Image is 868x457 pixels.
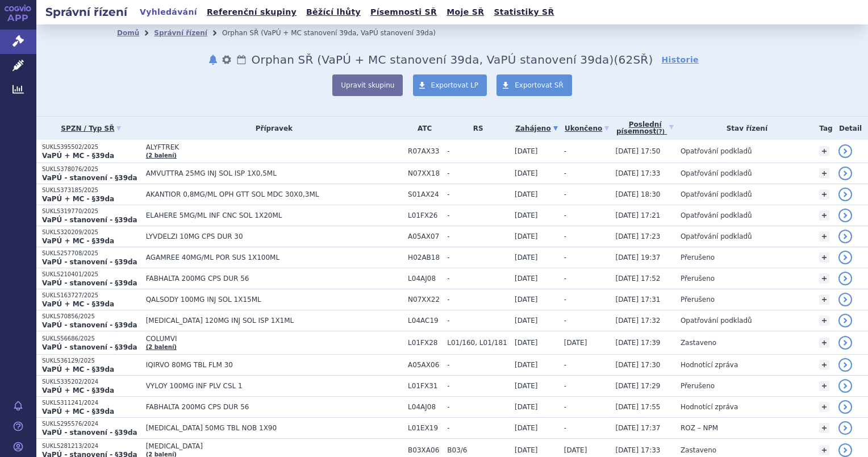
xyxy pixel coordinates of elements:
span: - [447,403,509,411]
span: [DATE] 17:29 [615,382,660,390]
strong: VaPÚ + MC - §39da [42,152,114,160]
span: - [447,424,509,432]
span: Zastaveno [681,339,716,347]
a: + [819,338,829,348]
span: - [564,190,566,198]
span: - [564,254,566,261]
span: H02AB18 [408,254,441,261]
p: SUKLS311241/2024 [42,399,140,407]
a: Poslednípísemnost(?) [615,117,674,140]
span: Opatřování podkladů [681,211,752,219]
span: - [447,317,509,325]
span: [DATE] 17:33 [615,169,660,177]
span: [DATE] 17:32 [615,317,660,325]
a: (2 balení) [146,152,177,159]
a: detail [838,314,852,327]
span: [DATE] 17:55 [615,403,660,411]
a: detail [838,293,852,306]
span: A05AX06 [408,361,441,369]
span: Přerušeno [681,296,715,304]
span: B03/6 [447,446,509,454]
p: SUKLS210401/2025 [42,271,140,279]
span: [DATE] [515,190,538,198]
span: [DATE] [515,382,538,390]
a: + [819,445,829,455]
p: SUKLS257708/2025 [42,250,140,257]
span: ELAHERE 5MG/ML INF CNC SOL 1X20ML [146,211,402,219]
span: [DATE] [515,317,538,325]
p: SUKLS395502/2025 [42,143,140,151]
a: Domů [117,29,139,37]
strong: VaPÚ + MC - §39da [42,237,114,245]
span: Hodnotící zpráva [681,403,738,411]
span: L04AJ08 [408,275,441,282]
span: Přerušeno [681,275,715,282]
strong: VaPÚ - stanovení - §39da [42,174,137,182]
a: detail [838,358,852,372]
span: N07XX22 [408,296,441,304]
span: A05AX07 [408,232,441,240]
a: Běžící lhůty [303,5,364,20]
strong: VaPÚ + MC - §39da [42,365,114,373]
span: Zastaveno [681,446,716,454]
span: [DATE] 17:31 [615,296,660,304]
span: - [447,147,509,155]
span: - [564,317,566,325]
span: [DATE] 17:21 [615,211,660,219]
span: B03XA06 [408,446,441,454]
span: - [564,382,566,390]
h2: Správní řízení [36,4,136,20]
a: SPZN / Typ SŘ [42,121,140,136]
span: Orphan SŘ (VaPÚ + MC stanovení 39da, VaPÚ stanovení 39da) [252,53,614,67]
span: [MEDICAL_DATA] 120MG INJ SOL ISP 1X1ML [146,317,402,325]
span: [DATE] [564,446,587,454]
a: Exportovat LP [413,74,487,96]
a: detail [838,272,852,285]
p: SUKLS378076/2025 [42,165,140,173]
span: - [447,169,509,177]
span: [DATE] [564,339,587,347]
strong: VaPÚ - stanovení - §39da [42,429,137,437]
span: [DATE] [515,296,538,304]
a: detail [838,251,852,264]
a: detail [838,443,852,457]
strong: VaPÚ - stanovení - §39da [42,258,137,266]
span: [DATE] [515,232,538,240]
p: SUKLS70856/2025 [42,313,140,321]
span: - [447,211,509,219]
abbr: (?) [656,128,665,135]
span: LYVDELZI 10MG CPS DUR 30 [146,232,402,240]
strong: VaPÚ - stanovení - §39da [42,216,137,224]
a: Správní řízení [154,29,207,37]
span: [DATE] 17:33 [615,446,660,454]
span: ROZ – NPM [681,424,718,432]
span: Přerušeno [681,254,715,261]
span: [DATE] [515,403,538,411]
span: QALSODY 100MG INJ SOL 1X15ML [146,296,402,304]
span: L04AJ08 [408,403,441,411]
a: + [819,315,829,326]
p: SUKLS373185/2025 [42,186,140,194]
a: + [819,189,829,200]
button: nastavení [221,53,232,67]
a: + [819,231,829,242]
a: + [819,146,829,156]
p: SUKLS320209/2025 [42,228,140,236]
span: Opatřování podkladů [681,190,752,198]
span: R07AX33 [408,147,441,155]
span: - [447,275,509,282]
span: - [564,403,566,411]
span: [DATE] 19:37 [615,254,660,261]
a: + [819,252,829,263]
span: N07XX18 [408,169,441,177]
span: [DATE] [515,361,538,369]
span: Opatřování podkladů [681,232,752,240]
a: + [819,381,829,391]
th: Tag [813,117,833,140]
p: SUKLS163727/2025 [42,292,140,300]
a: Písemnosti SŘ [367,5,440,20]
span: [DATE] 18:30 [615,190,660,198]
a: Zahájeno [515,121,558,136]
th: RS [441,117,509,140]
a: Ukončeno [564,121,610,136]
